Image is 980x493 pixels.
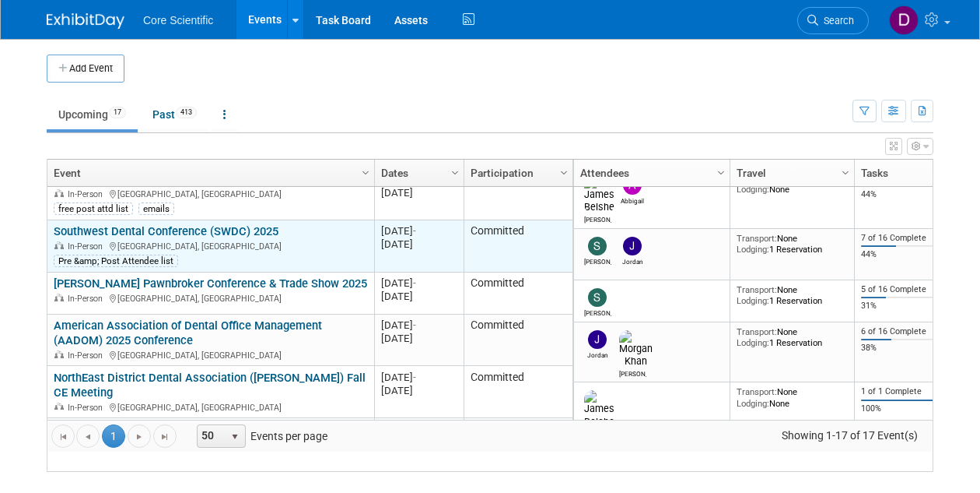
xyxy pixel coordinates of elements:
[109,107,126,118] span: 17
[413,319,416,331] span: -
[737,244,769,255] span: Lodging:
[54,400,367,414] div: [GEOGRAPHIC_DATA], [GEOGRAPHIC_DATA]
[47,100,138,129] a: Upcoming17
[68,189,107,199] span: In-Person
[619,255,646,266] div: Jordan McCullough
[133,431,145,443] span: Go to the next page
[623,237,642,255] img: Jordan McCullough
[737,233,777,244] span: Transport:
[797,7,869,34] a: Search
[839,167,852,179] span: Column Settings
[102,424,125,448] span: 1
[861,326,942,337] div: 6 of 16 Complete
[358,160,375,183] a: Column Settings
[861,249,942,260] div: 44%
[737,284,849,307] div: None 1 Reservation
[861,301,942,312] div: 31%
[381,224,457,238] div: [DATE]
[143,14,213,26] span: Core Scientific
[47,55,124,83] button: Add Event
[128,424,151,448] a: Go to the next page
[141,100,208,129] a: Past413
[464,315,572,367] td: Committed
[381,186,457,199] div: [DATE]
[558,167,570,179] span: Column Settings
[861,403,942,414] div: 100%
[381,276,457,290] div: [DATE]
[768,424,933,446] span: Showing 1-17 of 17 Event(s)
[447,160,464,183] a: Column Settings
[737,233,849,255] div: None 1 Reservation
[54,241,64,249] img: In-Person Event
[715,167,727,179] span: Column Settings
[861,189,942,200] div: 44%
[381,384,457,397] div: [DATE]
[737,184,769,195] span: Lodging:
[464,366,572,418] td: Committed
[737,284,777,295] span: Transport:
[76,424,100,448] a: Go to the previous page
[153,424,177,448] a: Go to the last page
[861,386,942,397] div: 1 of 1 Complete
[737,398,769,409] span: Lodging:
[159,431,171,443] span: Go to the last page
[861,233,942,244] div: 7 of 16 Complete
[381,319,457,332] div: [DATE]
[229,431,241,443] span: select
[198,425,224,447] span: 50
[584,213,611,224] div: James Belshe
[54,160,364,186] a: Event
[588,288,607,307] img: Sam Robinson
[449,167,461,179] span: Column Settings
[584,255,611,266] div: Sam Robinson
[176,107,197,118] span: 413
[54,239,367,252] div: [GEOGRAPHIC_DATA], [GEOGRAPHIC_DATA]
[464,220,572,273] td: Committed
[54,291,367,305] div: [GEOGRAPHIC_DATA], [GEOGRAPHIC_DATA]
[838,160,855,183] a: Column Settings
[471,160,562,186] a: Participation
[54,403,64,410] img: In-Person Event
[381,238,457,251] div: [DATE]
[861,284,942,295] div: 5 of 16 Complete
[556,160,573,183] a: Column Settings
[381,332,457,345] div: [DATE]
[580,160,719,186] a: Attendees
[464,418,572,460] td: Committed
[413,277,416,289] span: -
[889,5,919,35] img: Dan Boro
[584,390,614,428] img: James Belshe
[177,424,343,448] span: Events per page
[82,431,94,443] span: Go to the previous page
[359,167,372,179] span: Column Settings
[584,307,611,317] div: Sam Robinson
[931,160,948,183] a: Column Settings
[381,371,457,384] div: [DATE]
[861,343,942,354] div: 38%
[47,13,124,29] img: ExhibitDay
[861,160,937,186] a: Tasks
[54,294,64,301] img: In-Person Event
[68,403,107,413] span: In-Person
[54,255,178,267] div: Pre &amp; Post Attendee list
[54,319,322,347] a: American Association of Dental Office Management (AADOM) 2025 Conference
[737,386,849,409] div: None None
[54,187,367,200] div: [GEOGRAPHIC_DATA], [GEOGRAPHIC_DATA]
[584,176,614,213] img: James Belshe
[68,294,107,304] span: In-Person
[54,371,366,400] a: NorthEast District Dental Association ([PERSON_NAME]) Fall CE Meeting
[713,160,730,183] a: Column Settings
[51,424,75,448] a: Go to the first page
[737,337,769,348] span: Lodging:
[464,168,572,220] td: Committed
[54,224,278,238] a: Southwest Dental Conference (SWDC) 2025
[381,160,453,186] a: Dates
[54,189,64,197] img: In-Person Event
[737,295,769,306] span: Lodging:
[381,290,457,303] div: [DATE]
[57,431,69,443] span: Go to the first page
[54,348,367,361] div: [GEOGRAPHIC_DATA], [GEOGRAPHIC_DATA]
[737,386,777,397] span: Transport:
[737,326,777,337] span: Transport:
[619,195,646,205] div: Abbigail Belshe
